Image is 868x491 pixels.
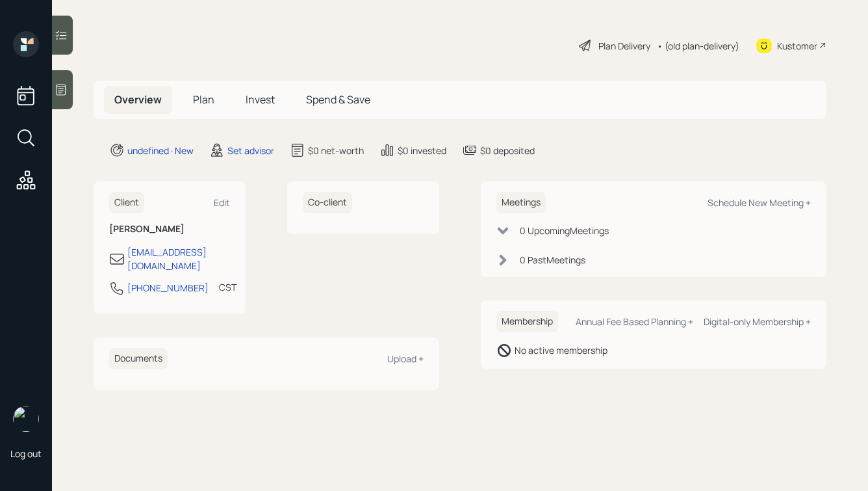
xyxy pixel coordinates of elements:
[127,245,230,272] div: [EMAIL_ADDRESS][DOMAIN_NAME]
[708,196,811,209] div: Schedule New Meeting +
[10,447,42,460] div: Log out
[480,144,535,157] div: $0 deposited
[598,39,650,53] div: Plan Delivery
[496,311,558,332] h6: Membership
[109,192,144,213] h6: Client
[13,406,39,432] img: hunter_neumayer.jpg
[303,192,352,213] h6: Co-client
[227,144,274,157] div: Set advisor
[657,39,739,53] div: • (old plan-delivery)
[496,192,546,213] h6: Meetings
[127,281,209,295] div: [PHONE_NUMBER]
[109,348,168,369] h6: Documents
[398,144,446,157] div: $0 invested
[777,39,817,53] div: Kustomer
[109,224,230,235] h6: [PERSON_NAME]
[214,196,230,209] div: Edit
[127,144,194,157] div: undefined · New
[520,224,609,237] div: 0 Upcoming Meeting s
[515,343,607,357] div: No active membership
[387,352,424,365] div: Upload +
[308,144,364,157] div: $0 net-worth
[246,92,275,107] span: Invest
[219,280,236,294] div: CST
[576,315,693,328] div: Annual Fee Based Planning +
[306,92,370,107] span: Spend & Save
[704,315,811,328] div: Digital-only Membership +
[520,253,585,267] div: 0 Past Meeting s
[114,92,162,107] span: Overview
[193,92,214,107] span: Plan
